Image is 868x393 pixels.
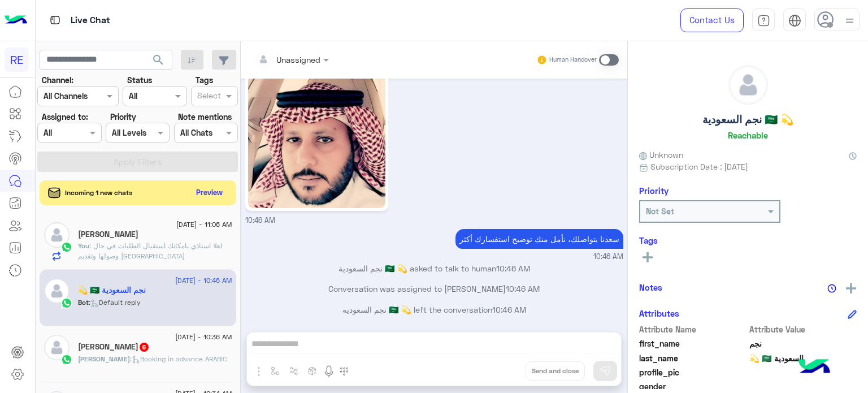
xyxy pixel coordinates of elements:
img: defaultAdmin.png [44,335,70,360]
button: Send and close [526,361,585,381]
label: Assigned to: [42,111,88,123]
h6: Reachable [728,130,768,140]
label: Tags [196,74,213,86]
span: last_name [639,352,747,364]
span: gender [639,381,747,392]
span: اهلا استاذي بامكانك استقبال الطلبات في حال وصولها وتقديم العروض المناسبة للعملاء [78,241,222,260]
label: Status [127,74,152,86]
span: [DATE] - 11:06 AM [176,219,232,230]
img: add [846,283,856,293]
img: notes [827,284,836,293]
img: tab [788,14,801,27]
label: Priority [110,111,136,123]
img: hulul-logo.png [795,348,834,387]
label: Channel: [42,74,73,86]
span: Subscription Date : [DATE] [650,161,748,172]
img: WhatsApp [61,241,72,253]
label: Note mentions [178,111,232,123]
span: Attribute Name [639,323,747,335]
p: 12/8/2025, 10:46 AM [455,229,623,249]
p: نجم السعودية 🇸🇦 💫 asked to talk to human [245,262,623,274]
span: Incoming 1 new chats [65,188,132,198]
h5: ابن قاسم [78,230,138,239]
p: Live Chat [71,13,110,28]
h5: NEHAL [78,342,150,352]
span: profile_pic [639,366,747,378]
button: search [145,50,172,74]
img: profile [843,14,857,28]
img: tab [48,13,62,27]
span: : Booking in advance ARABIC [130,355,227,363]
img: Logo [5,8,27,32]
small: Human Handover [549,55,597,64]
h6: Notes [639,282,662,292]
span: 10:46 AM [245,216,275,224]
span: Attribute Value [749,323,857,335]
h6: Attributes [639,308,679,318]
img: defaultAdmin.png [44,222,70,248]
h5: نجم السعودية 🇸🇦 💫 [78,286,146,295]
span: [DATE] - 10:46 AM [175,275,232,286]
a: Contact Us [680,8,744,32]
span: search [151,53,165,67]
img: defaultAdmin.png [44,278,70,304]
span: You [78,241,89,250]
span: 10:46 AM [492,305,526,314]
a: tab [752,8,775,32]
span: 6 [140,343,149,352]
span: نجم [749,338,857,349]
span: 10:46 AM [506,284,540,293]
img: defaultAdmin.png [729,66,767,104]
img: WhatsApp [61,354,72,365]
img: WhatsApp [61,297,72,309]
div: RE [5,47,29,72]
span: السعودية 🇸🇦 💫 [749,352,857,364]
button: Preview [192,184,228,201]
span: 10:46 AM [593,252,623,262]
span: Unknown [639,149,683,161]
img: tab [757,14,770,27]
h6: Tags [639,235,857,245]
span: 10:46 AM [496,264,530,273]
button: Apply Filters [37,152,238,172]
span: [PERSON_NAME] [78,355,130,363]
span: [DATE] - 10:36 AM [175,332,232,342]
p: نجم السعودية 🇸🇦 💫 left the conversation [245,304,623,316]
p: Conversation was assigned to [PERSON_NAME] [245,283,623,295]
span: first_name [639,338,747,349]
span: null [749,381,857,392]
span: Bot [78,298,89,306]
h6: Priority [639,185,669,196]
h5: نجم السعودية 🇸🇦 💫 [702,113,793,126]
div: Select [196,89,221,104]
span: : Default reply [89,298,141,306]
img: 785519177154707.jpg [248,71,385,208]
